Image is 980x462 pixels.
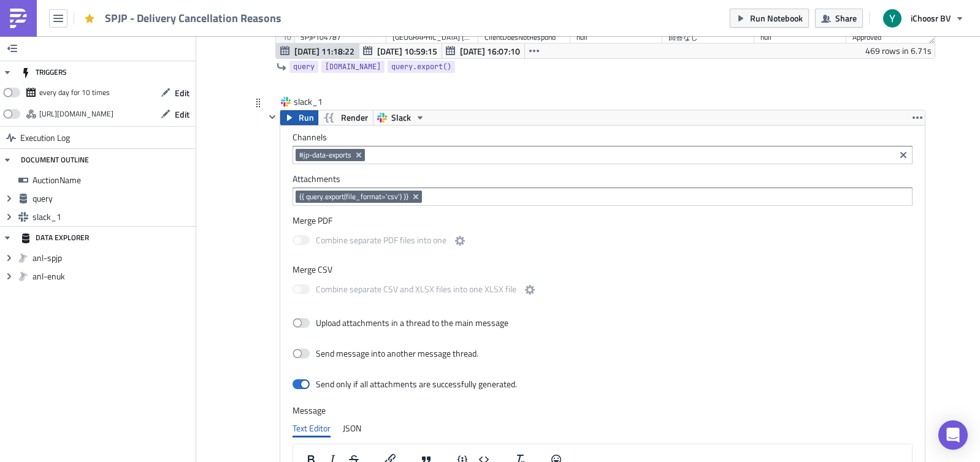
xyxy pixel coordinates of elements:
button: Combine separate PDF files into one [453,233,467,248]
span: Execution Log [20,127,70,149]
p: SPJP [5,5,614,15]
label: Merge PDF [293,215,913,226]
div: https://pushmetrics.io/api/v1/report/pgoERdzrJB/webhook?token=7a4cfd0daf8b44cbb09bcf328d55674c [39,105,113,123]
body: Rich Text Area. Press ALT-0 for help. [5,5,640,55]
button: Share [815,9,863,28]
div: Text Editor [293,419,331,437]
span: Render [341,110,368,125]
span: anl-spjp [33,252,193,263]
span: query.export() [391,61,451,73]
p: This notebook is used to query and export a list of delivery cancellation resons per campaign & s... [5,5,640,15]
p: Based on the request from this [5,18,640,28]
span: Run [299,110,314,125]
p: You can select which campaigns to filter on in the paramter below. Always use this example format... [5,45,640,55]
span: Share [835,12,857,25]
div: [GEOGRAPHIC_DATA] [DATE] [392,31,472,44]
body: Rich Text Area. Press ALT-0 for help. [5,5,614,42]
p: Delivery Cancellation reasons for Project(s) {{ AuctionName}} [5,32,614,42]
span: anl-enuk [33,271,193,282]
label: Attachments [293,173,913,184]
a: [DOMAIN_NAME] [321,61,385,73]
div: null [760,31,840,44]
div: Send only if all attachments are successfully generated. [316,379,517,390]
span: slack_1 [33,211,193,222]
span: query [33,193,193,204]
label: Merge CSV [293,264,913,275]
span: Slack [391,110,411,125]
button: [DATE] 11:18:22 [276,44,359,58]
span: Edit [175,108,189,121]
a: ticket. [122,18,145,28]
button: Combine separate CSV and XLSX files into one XLSX file [523,282,537,297]
div: JSON [343,419,361,437]
div: ClientDoesNotRespond [484,31,564,44]
button: Render [318,110,373,125]
label: Channels [293,132,913,143]
button: Clear selected items [896,148,911,162]
label: Message [293,405,913,416]
button: Hide content [265,110,280,124]
div: 回答なし [668,31,748,44]
button: Remove Tag [411,191,422,203]
span: [DATE] 16:07:10 [460,45,520,58]
a: query.export() [388,61,455,73]
span: [DOMAIN_NAME] [325,61,381,73]
button: Edit [155,83,196,102]
span: #jp-data-exports [299,150,351,160]
div: Open Intercom Messenger [938,420,968,450]
button: Edit [155,105,196,124]
div: DOCUMENT OUTLINE [21,149,89,171]
button: Remove Tag [354,149,365,161]
span: Run Notebook [750,12,803,25]
span: {{ query.export(file_format='csv') }} [299,192,408,202]
div: every day for 10 times [39,83,110,102]
div: Approved [852,31,932,44]
span: query [293,61,315,73]
span: AuctionName [33,175,193,186]
span: SPJP - Delivery Cancellation Reasons [105,11,283,25]
a: query [289,61,318,73]
button: Run [280,110,318,125]
button: Run Notebook [730,9,809,28]
img: Avatar [882,8,903,29]
label: Upload attachments in a thread to the main message [293,317,508,328]
img: PushMetrics [9,9,28,28]
button: [DATE] 16:07:10 [442,44,525,58]
button: [DATE] 10:59:15 [359,44,442,58]
button: Slack [373,110,429,125]
div: SPJP104787 [301,31,380,44]
div: TRIGGERS [21,61,67,83]
span: [DATE] 11:18:22 [294,45,354,58]
div: DATA EXPLORER [21,227,89,249]
label: Send message into another message thread. [293,348,480,359]
span: iChoosr BV [911,12,951,25]
label: Combine separate PDF files into one [293,233,467,249]
button: iChoosr BV [876,5,971,32]
span: [DATE] 10:59:15 [377,45,437,58]
div: null [576,31,656,44]
div: 469 rows in 6.71s [865,44,932,58]
span: Edit [175,86,189,99]
span: slack_1 [294,96,343,108]
label: Combine separate CSV and XLSX files into one XLSX file [293,282,537,298]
